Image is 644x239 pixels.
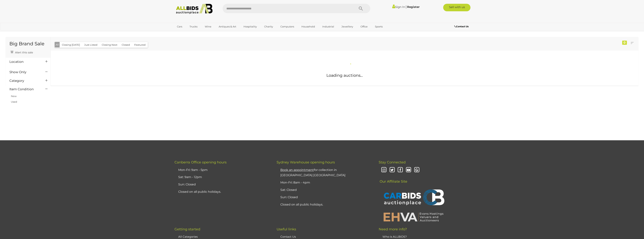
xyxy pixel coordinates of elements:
[174,227,200,231] span: Getting started
[279,194,369,201] li: Sun: Closed
[279,179,369,186] li: Mon-Fri: 8am - 4pm
[177,166,267,174] li: Mon-Fri: 9am - 5pm
[279,201,369,208] li: Closed on all public holidays.
[9,70,40,74] h4: Show Only
[392,5,405,9] a: Sign In
[382,185,445,210] img: CARBIDS Auctionplace
[379,227,407,231] span: Need more info?
[351,4,370,13] button: Search
[381,167,387,173] i: Instagram
[339,24,356,30] a: Jewellery
[372,24,385,30] a: Sports
[55,42,60,47] button: All
[406,5,407,9] span: |
[413,167,420,173] i: Google
[277,227,296,231] span: Useful links
[174,30,206,36] a: [GEOGRAPHIC_DATA]
[280,168,314,172] u: Book an appointment
[82,42,100,48] button: Just Listed
[99,42,120,48] button: Closing Next
[320,24,337,30] a: Industrial
[9,60,40,64] h4: Location
[9,41,47,46] h1: Big Brand Sale
[382,212,445,222] img: EHVA | Evans Hastings Valuers and Auctioneers
[443,4,470,11] a: Sell with us
[379,160,406,164] span: Stay Connected
[119,42,132,48] button: Closed
[454,25,469,28] b: Contact Us
[262,24,275,30] a: Charity
[132,42,148,48] button: Featured
[174,4,215,14] img: Allbids.com.au
[279,186,369,194] li: Sat: Closed
[241,24,259,30] a: Hospitality
[299,24,317,30] a: Household
[11,95,17,98] a: New
[358,24,370,30] a: Office
[454,24,470,29] a: Contact Us
[382,235,407,238] a: Who is ALLBIDS?
[9,49,34,55] a: Alert this sale
[177,188,267,196] li: Closed on all public holidays.
[60,42,82,48] button: Closing [DATE]
[14,51,33,54] span: Alert this sale
[177,181,267,188] li: Sun: Closed
[277,160,335,164] span: Sydney Warehouse opening hours
[405,167,412,173] i: Youtube
[216,24,239,30] a: Antiques & Art
[389,167,395,173] i: Twitter
[187,24,200,30] a: Trucks
[11,100,17,103] a: Used
[177,174,267,181] li: Sat: 9am - 12pm
[178,235,198,238] a: All Categories
[174,160,227,164] span: Canberra Office opening hours
[9,79,40,83] h4: Category
[407,5,419,9] a: Register
[278,24,297,30] a: Computers
[379,174,407,184] span: Our Affiliate Site
[326,73,363,78] span: Loading auctions...
[280,168,345,177] a: Book an appointmentfor collection in [GEOGRAPHIC_DATA] [GEOGRAPHIC_DATA]
[622,41,627,45] div: 0
[9,87,40,91] h4: Item Condition
[280,235,296,238] a: Contact Us
[174,24,185,30] a: Cars
[202,24,214,30] a: Wine
[397,167,404,173] i: Facebook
